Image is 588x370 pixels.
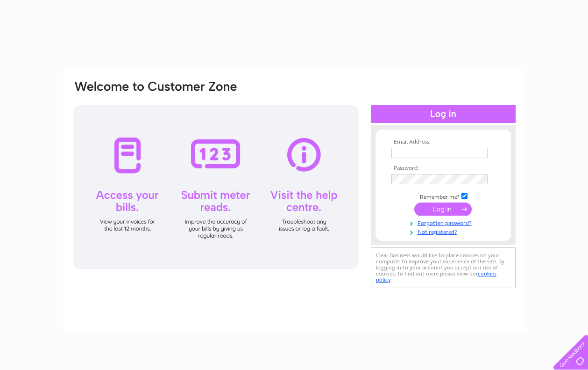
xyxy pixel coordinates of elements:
[376,270,496,283] a: cookies policy
[371,247,516,288] div: Clear Business would like to place cookies on your computer to improve your experience of the sit...
[389,139,497,145] th: Email Address:
[391,218,497,227] a: Forgotten password?
[389,165,497,172] th: Password:
[391,227,497,236] a: Not registered?
[389,191,497,201] td: Remember me?
[414,203,472,216] input: Submit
